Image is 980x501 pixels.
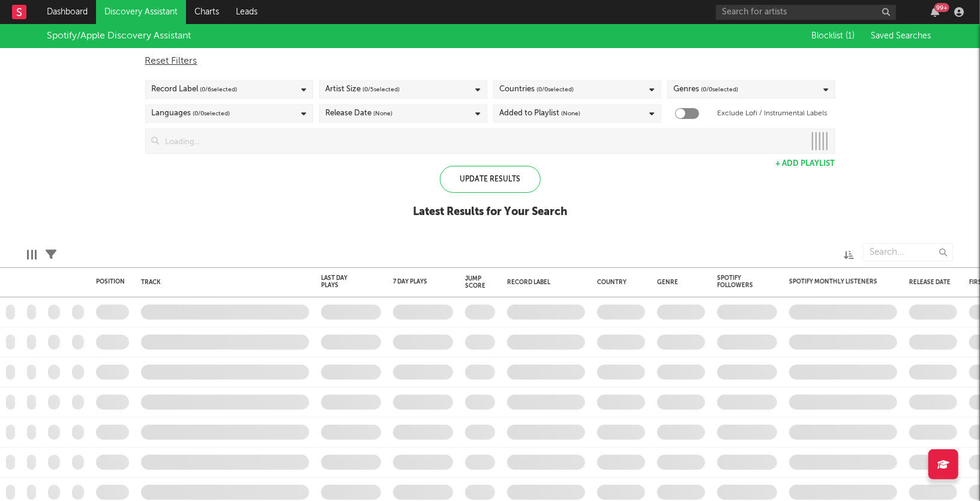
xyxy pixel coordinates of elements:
[702,82,739,97] span: ( 0 / 0 selected)
[657,279,699,286] div: Genre
[321,275,363,289] div: Last Day Plays
[867,31,933,41] button: Saved Searches
[326,106,393,121] div: Release Date
[846,32,855,40] span: ( 1 )
[200,82,238,97] span: ( 0 / 6 selected)
[537,82,574,97] span: ( 0 / 0 selected)
[718,106,828,121] label: Exclude Lofi / Instrumental Labels
[811,32,855,40] span: Blocklist
[363,82,400,97] span: ( 0 / 5 selected)
[393,278,435,285] div: 7 Day Plays
[193,106,230,121] span: ( 0 / 0 selected)
[440,166,541,193] div: Update Results
[152,82,238,97] div: Record Label
[597,279,639,286] div: Country
[96,278,125,285] div: Position
[871,32,933,40] span: Saved Searches
[145,54,835,68] div: Reset Filters
[562,106,581,121] span: (None)
[500,82,574,97] div: Countries
[507,279,579,286] div: Record Label
[141,279,303,286] div: Track
[326,82,400,97] div: Artist Size
[500,106,581,121] div: Added to Playlist
[863,243,953,261] input: Search...
[934,3,949,12] div: 99 +
[789,278,879,285] div: Spotify Monthly Listeners
[909,279,951,286] div: Release Date
[413,205,567,219] div: Latest Results for Your Search
[374,106,393,121] span: (None)
[776,160,835,168] button: + Add Playlist
[27,237,37,272] div: Edit Columns
[716,5,896,20] input: Search for artists
[152,106,230,121] div: Languages
[465,275,485,290] div: Jump Score
[46,237,56,272] div: Filters
[160,129,805,153] input: Loading...
[717,275,759,289] div: Spotify Followers
[47,29,191,43] div: Spotify/Apple Discovery Assistant
[931,7,939,17] button: 99+
[674,82,739,97] div: Genres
